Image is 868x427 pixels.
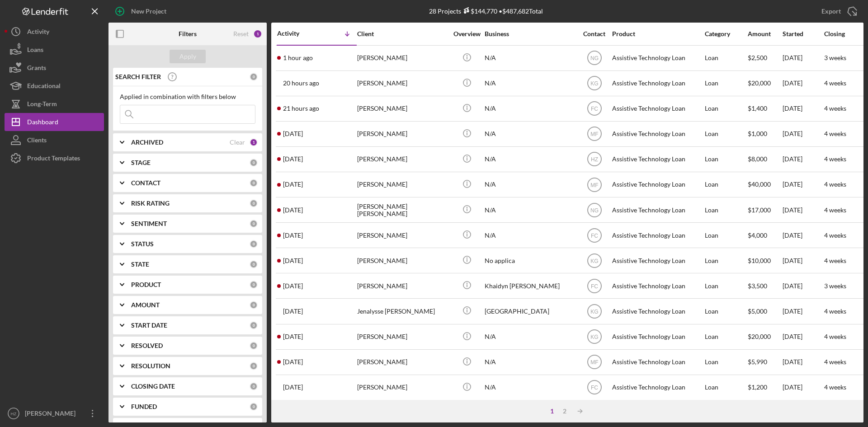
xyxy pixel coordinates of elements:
[485,198,575,222] div: N/A
[250,179,258,187] div: 0
[837,387,859,409] iframe: Intercom live chat
[783,173,823,197] div: [DATE]
[546,408,558,415] div: 1
[131,383,175,390] b: CLOSING DATE
[705,350,747,374] div: Loan
[824,79,846,87] time: 4 weeks
[11,411,17,416] text: HZ
[283,308,303,315] time: 2025-09-05 15:52
[783,223,823,247] div: [DATE]
[250,382,258,390] div: 0
[783,147,823,171] div: [DATE]
[705,97,747,121] div: Loan
[612,274,703,298] div: Assistive Technology Loan
[461,7,497,15] div: $144,770
[748,383,767,391] span: $1,200
[705,30,747,38] div: Category
[748,257,771,264] span: $10,000
[748,30,782,38] div: Amount
[5,23,104,41] a: Activity
[485,274,575,298] div: Khaidyn [PERSON_NAME]
[131,220,167,227] b: SENTIMENT
[824,231,846,239] time: 4 weeks
[357,71,448,95] div: [PERSON_NAME]
[5,131,104,149] a: Clients
[250,240,258,248] div: 0
[250,342,258,350] div: 0
[27,149,80,169] div: Product Templates
[824,333,846,340] time: 4 weeks
[783,350,823,374] div: [DATE]
[824,307,846,315] time: 4 weeks
[283,155,303,163] time: 2025-09-06 20:18
[705,46,747,70] div: Loan
[27,77,61,97] div: Educational
[27,41,43,61] div: Loans
[612,30,703,38] div: Product
[612,173,703,197] div: Assistive Technology Loan
[783,299,823,323] div: [DATE]
[27,95,57,115] div: Long-Term
[705,198,747,222] div: Loan
[485,147,575,171] div: N/A
[5,41,104,59] button: Loans
[450,30,484,38] div: Overview
[783,97,823,121] div: [DATE]
[250,220,258,228] div: 0
[485,122,575,146] div: N/A
[824,130,846,137] time: 4 weeks
[612,198,703,222] div: Assistive Technology Loan
[115,73,161,80] b: SEARCH FILTER
[590,258,598,264] text: KG
[5,404,104,422] button: HZ[PERSON_NAME]
[131,159,151,166] b: STAGE
[824,358,846,366] time: 4 weeks
[357,274,448,298] div: [PERSON_NAME]
[283,358,303,366] time: 2025-09-04 23:50
[612,97,703,121] div: Assistive Technology Loan
[357,46,448,70] div: [PERSON_NAME]
[485,249,575,272] div: No applica
[824,180,846,188] time: 4 weeks
[705,173,747,197] div: Loan
[485,299,575,323] div: [GEOGRAPHIC_DATA]
[485,375,575,399] div: N/A
[283,333,303,340] time: 2025-09-05 03:01
[357,223,448,247] div: [PERSON_NAME]
[590,80,598,87] text: KG
[357,350,448,374] div: [PERSON_NAME]
[558,408,571,415] div: 2
[485,71,575,95] div: N/A
[748,333,771,340] span: $20,000
[748,79,771,87] span: $20,000
[591,106,598,112] text: FC
[283,384,303,391] time: 2025-09-04 23:20
[591,156,598,163] text: HZ
[131,200,170,207] b: RISK RATING
[485,97,575,121] div: N/A
[131,139,163,146] b: ARCHIVED
[783,375,823,399] div: [DATE]
[5,77,104,95] button: Educational
[283,130,303,137] time: 2025-09-07 02:02
[357,375,448,399] div: [PERSON_NAME]
[824,206,846,214] time: 4 weeks
[253,29,262,38] div: 1
[250,281,258,289] div: 0
[612,350,703,374] div: Assistive Technology Loan
[283,206,303,214] time: 2025-09-06 07:44
[179,30,197,38] b: Filters
[705,223,747,247] div: Loan
[131,261,149,268] b: STATE
[357,97,448,121] div: [PERSON_NAME]
[27,23,49,43] div: Activity
[783,30,823,38] div: Started
[783,71,823,95] div: [DATE]
[131,179,160,187] b: CONTACT
[824,104,846,112] time: 4 weeks
[131,342,163,349] b: RESOLVED
[357,198,448,222] div: [PERSON_NAME] [PERSON_NAME]
[27,59,46,79] div: Grants
[590,55,599,61] text: NG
